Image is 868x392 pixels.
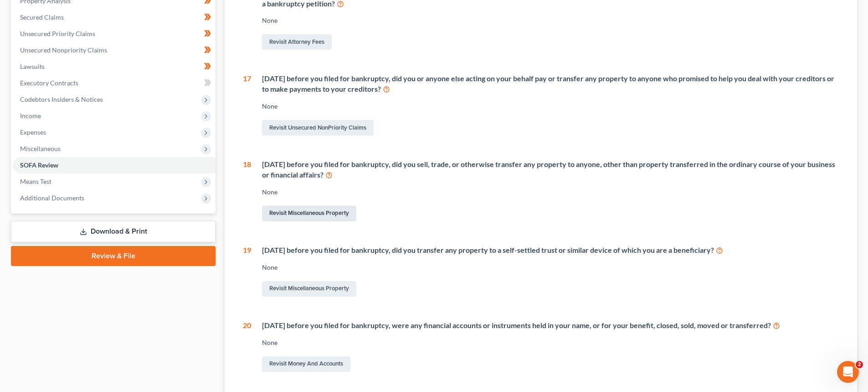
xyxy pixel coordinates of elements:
div: [DATE] before you filed for bankruptcy, did you sell, trade, or otherwise transfer any property t... [262,159,839,180]
div: 18 [243,159,251,223]
a: Secured Claims [13,9,216,26]
span: 2 [856,361,863,368]
span: Income [20,112,41,120]
span: Lawsuits [20,63,45,70]
a: Download & Print [11,221,216,242]
span: Secured Claims [20,13,64,21]
span: Codebtors Insiders & Notices [20,95,103,103]
a: Revisit Attorney Fees [262,34,332,50]
a: Unsecured Nonpriority Claims [13,42,216,58]
span: Executory Contracts [20,79,78,87]
div: None [262,102,839,111]
span: Additional Documents [20,194,84,202]
div: [DATE] before you filed for bankruptcy, were any financial accounts or instruments held in your n... [262,320,839,331]
div: 19 [243,245,251,298]
a: Revisit Money and Accounts [262,356,350,372]
div: None [262,338,839,347]
div: [DATE] before you filed for bankruptcy, did you or anyone else acting on your behalf pay or trans... [262,73,839,94]
div: None [262,16,839,25]
div: 17 [243,73,251,137]
div: [DATE] before you filed for bankruptcy, did you transfer any property to a self-settled trust or ... [262,245,839,256]
div: None [262,188,839,197]
div: 20 [243,320,251,374]
a: Lawsuits [13,58,216,75]
span: Means Test [20,178,51,185]
span: Miscellaneous [20,145,61,152]
span: SOFA Review [20,161,58,169]
a: Unsecured Priority Claims [13,26,216,42]
iframe: Intercom live chat [837,361,859,383]
span: Unsecured Nonpriority Claims [20,46,107,54]
a: Revisit Miscellaneous Property [262,281,356,297]
a: Revisit Miscellaneous Property [262,206,356,221]
a: Executory Contracts [13,75,216,91]
a: Review & File [11,246,216,266]
span: Expenses [20,128,46,136]
span: Unsecured Priority Claims [20,30,95,37]
div: None [262,263,839,272]
a: SOFA Review [13,157,216,173]
a: Revisit Unsecured NonPriority Claims [262,120,374,136]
